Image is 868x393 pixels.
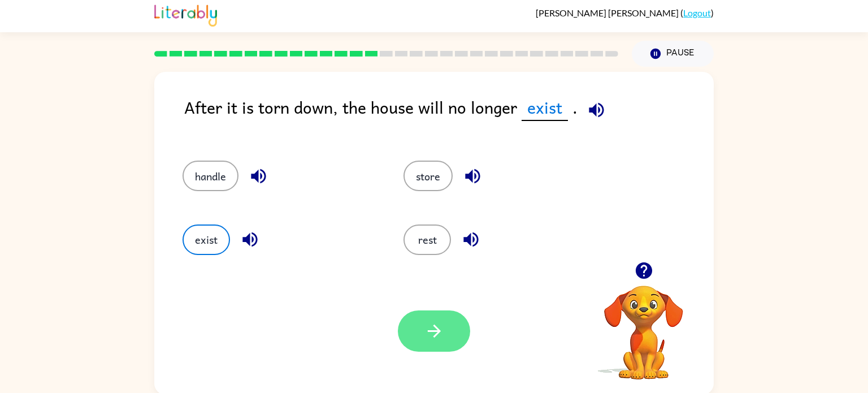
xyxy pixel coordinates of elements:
span: [PERSON_NAME] [PERSON_NAME] [536,7,680,18]
a: Logout [683,7,711,18]
video: Your browser must support playing .mp4 files to use Literably. Please try using another browser. [587,268,700,381]
button: handle [183,161,238,191]
img: Literably [154,2,217,27]
button: rest [403,224,451,255]
button: exist [183,224,230,255]
span: exist [522,94,568,121]
div: ( ) [536,7,714,18]
button: store [403,161,453,191]
button: Pause [632,41,714,67]
div: After it is torn down, the house will no longer . [184,94,714,138]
